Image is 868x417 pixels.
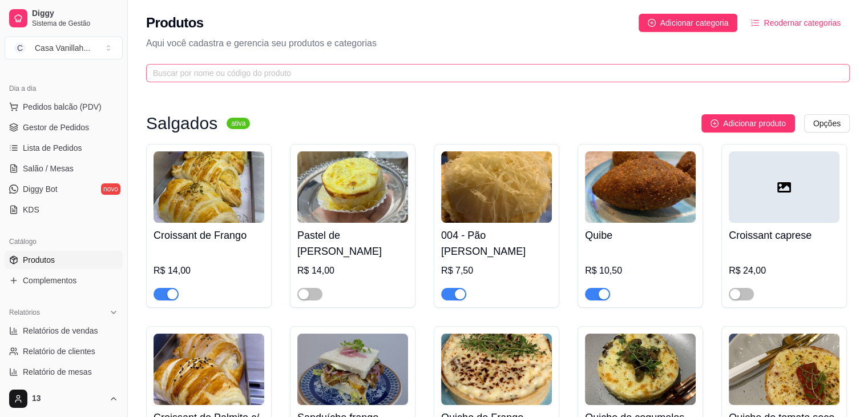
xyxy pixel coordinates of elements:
[5,79,123,98] div: Dia a dia
[23,142,82,154] span: Lista de Pedidos
[23,163,74,174] span: Salão / Mesas
[9,308,40,317] span: Relatórios
[297,264,408,278] div: R$ 14,00
[5,232,123,251] div: Catálogo
[5,180,123,198] a: Diggy Botnovo
[441,227,552,259] h4: 004 - Pão [PERSON_NAME]
[297,334,408,405] img: product-image
[154,227,264,243] h4: Croissant de Frango
[5,322,123,340] a: Relatórios de vendas
[14,42,26,54] span: C
[23,346,95,357] span: Relatório de clientes
[23,122,89,133] span: Gestor de Pedidos
[764,17,841,29] span: Reodernar categorias
[441,334,552,405] img: product-image
[32,19,118,28] span: Sistema de Gestão
[227,118,250,129] sup: ativa
[5,118,123,137] a: Gestor de Pedidos
[5,5,123,32] a: DiggySistema de Gestão
[5,271,123,290] a: Complementos
[5,98,123,116] button: Pedidos balcão (PDV)
[23,254,55,266] span: Produtos
[742,14,850,32] button: Reodernar categorias
[23,101,102,113] span: Pedidos balcão (PDV)
[146,117,217,130] h3: Salgados
[23,325,98,336] span: Relatórios de vendas
[5,201,123,219] a: KDS
[441,264,552,278] div: R$ 7,50
[23,366,92,378] span: Relatório de mesas
[153,67,834,79] input: Buscar por nome ou código do produto
[729,334,839,405] img: product-image
[154,264,264,278] div: R$ 14,00
[35,42,90,54] div: Casa Vanillah ...
[813,117,841,130] span: Opções
[585,264,696,278] div: R$ 10,50
[5,385,123,412] button: 13
[146,37,850,50] p: Aqui você cadastra e gerencia seu produtos e categorias
[5,342,123,360] a: Relatório de clientes
[729,227,839,243] h4: Croissant caprese
[154,151,264,223] img: product-image
[648,19,656,27] span: plus-circle
[146,14,204,32] h2: Produtos
[23,183,58,195] span: Diggy Bot
[751,19,759,27] span: ordered-list
[297,151,408,223] img: product-image
[710,119,718,127] span: plus-circle
[23,275,76,286] span: Complementos
[23,204,39,215] span: KDS
[5,159,123,178] a: Salão / Mesas
[585,151,696,223] img: product-image
[441,151,552,223] img: product-image
[297,227,408,259] h4: Pastel de [PERSON_NAME]
[154,334,264,405] img: product-image
[804,114,850,133] button: Opções
[729,264,839,278] div: R$ 24,00
[723,117,786,130] span: Adicionar produto
[5,37,123,59] button: Select a team
[5,139,123,157] a: Lista de Pedidos
[32,9,118,19] span: Diggy
[585,227,696,243] h4: Quibe
[585,334,696,405] img: product-image
[5,363,123,381] a: Relatório de mesas
[701,114,795,133] button: Adicionar produto
[660,17,729,29] span: Adicionar categoria
[5,251,123,269] a: Produtos
[639,14,738,32] button: Adicionar categoria
[32,394,104,404] span: 13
